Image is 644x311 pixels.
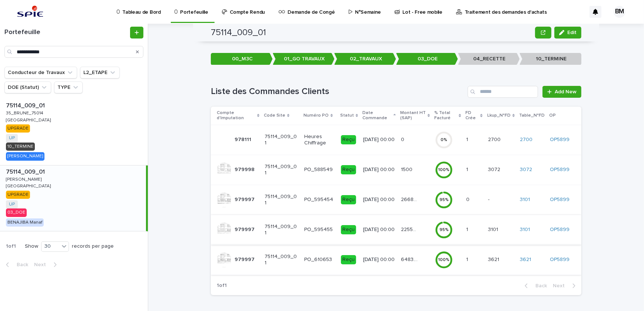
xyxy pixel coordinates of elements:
p: Date Commande [362,109,392,123]
p: [DATE] 00:00 [363,197,395,203]
p: 75114_009_01 [265,254,298,266]
div: 30 [42,243,59,250]
p: Table_N°FD [519,111,545,120]
div: 0 % [435,137,453,143]
a: UP [9,202,15,207]
button: Conducteur de Travaux [4,67,77,78]
input: Search [468,86,538,98]
p: 0 [467,195,471,203]
h2: 75114_009_01 [211,27,266,38]
a: UP [9,136,15,141]
p: [GEOGRAPHIC_DATA] [6,116,52,123]
p: 26686.6 [401,195,419,203]
p: 75114_009_01 [265,194,298,206]
div: Reçu [341,255,356,264]
p: 3621 [488,255,501,263]
p: [DATE] 00:00 [363,257,395,263]
span: Back [12,262,28,267]
div: BM [614,6,625,18]
div: Reçu [341,225,356,234]
p: FD Crée [466,109,479,123]
button: L2_ETAPE [80,67,120,78]
h1: Liste des Commandes Clients [211,86,465,97]
div: Reçu [341,135,356,144]
p: 979998 [235,165,256,173]
p: 75114_009_01 [6,101,46,109]
p: 75114_009_01 [265,134,298,146]
span: Add New [555,89,577,94]
p: 1 [467,165,470,173]
div: 100 % [435,257,453,262]
div: 10_TERMINE [6,143,35,151]
a: OP5899 [550,167,570,173]
p: % Total Facturé [434,109,457,123]
a: OP5899 [550,137,570,143]
p: OP [549,111,556,120]
a: OP5899 [550,257,570,263]
a: OP5899 [550,197,570,203]
a: 3101 [520,197,530,203]
div: Search [4,46,143,58]
button: Back [519,282,550,289]
p: 00_M3C [211,53,273,65]
p: 6483.77 [401,255,419,263]
p: Statut [340,111,354,120]
p: records per page [72,243,114,250]
p: 22552.12 [401,225,419,233]
p: - [488,195,491,203]
p: 1 [467,225,470,233]
p: 979997 [235,255,256,263]
a: 2700 [520,137,532,143]
p: 3101 [488,225,499,233]
p: [PERSON_NAME] [6,175,43,182]
p: PO_595454 [304,197,335,203]
p: 75114_009_01 [265,224,298,236]
div: Reçu [341,165,356,174]
h1: Portefeuille [4,29,129,37]
p: [DATE] 00:00 [363,167,395,173]
div: UPGRADE [6,191,30,199]
div: [PERSON_NAME] [6,152,44,160]
p: 01_GO TRAVAUX [273,53,335,65]
div: Reçu [341,195,356,204]
p: 35_BRUNE_75014 [6,109,45,116]
button: TYPE [54,81,83,93]
button: Edit [554,27,581,39]
button: Next [31,261,63,268]
p: PO_610653 [304,257,335,263]
p: 75114_009_01 [265,164,298,176]
p: 1 [467,255,470,263]
p: 1 [467,135,470,143]
div: BENAJIBA Manaf [6,218,44,227]
p: 04_RECETTE [458,53,520,65]
p: 979997 [235,225,256,233]
p: Show [25,243,38,250]
p: 979997 [235,195,256,203]
p: Lkup_N°FD [487,111,511,120]
a: Add New [542,86,581,98]
tr: 979997979997 75114_009_01PO_595454Reçu[DATE] 00:0026686.626686.6 95%00 -- 3101 OP5899 [211,185,581,215]
div: 95 % [435,197,453,203]
img: svstPd6MQfCT1uX1QGkG [15,4,46,19]
p: [GEOGRAPHIC_DATA] [6,182,52,189]
button: DOE (Statut) [4,81,51,93]
tr: 979997979997 75114_009_01PO_595455Reçu[DATE] 00:0022552.1222552.12 95%11 31013101 3101 OP5899 [211,215,581,245]
div: UPGRADE [6,124,30,133]
p: 2700 [488,135,502,143]
span: Edit [567,30,577,35]
tr: 979998979998 75114_009_01PO_588549Reçu[DATE] 00:0015001500 100%11 30723072 3072 OP5899 [211,155,581,185]
a: 3101 [520,227,530,233]
p: PO_588549 [304,167,335,173]
span: Next [553,283,569,288]
p: Numéro PO [303,111,329,120]
a: 3621 [520,257,531,263]
p: 0 [401,135,406,143]
div: 03_DOE [6,208,27,217]
tr: 979997979997 75114_009_01PO_610653Reçu[DATE] 00:006483.776483.77 100%11 36213621 3621 OP5899 [211,245,581,275]
div: 100 % [435,167,453,173]
p: Montant HT (SAP) [400,109,426,123]
p: [DATE] 00:00 [363,137,395,143]
span: Back [531,283,547,288]
p: 1500 [401,165,414,173]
